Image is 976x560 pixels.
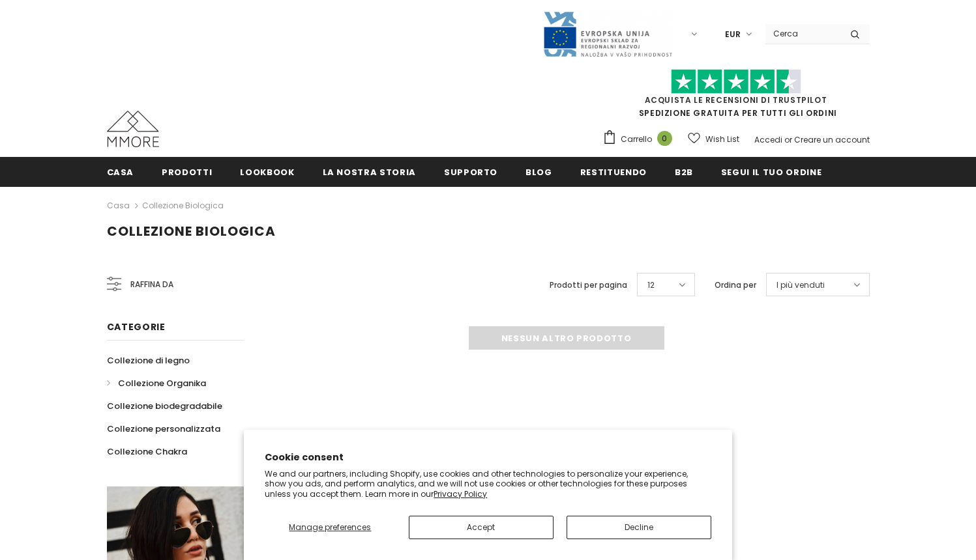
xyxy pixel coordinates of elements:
[107,423,220,435] span: Collezione personalizzata
[265,516,395,539] button: Manage preferences
[721,166,821,178] span: Segui il tuo ordine
[525,166,552,178] span: Blog
[725,28,741,41] span: EUR
[323,166,416,178] span: La nostra storia
[107,349,190,372] a: Collezione di legno
[162,157,212,186] a: Prodotti
[409,516,554,539] button: Accept
[118,377,206,389] span: Collezione Organika
[567,516,711,539] button: Decline
[323,157,416,186] a: La nostra storia
[434,488,487,499] a: Privacy Policy
[550,279,627,292] label: Prodotti per pagina
[688,128,739,150] a: Wish List
[647,279,655,292] span: 12
[265,451,711,464] h2: Cookie consent
[602,75,870,119] span: SPEDIZIONE GRATUITA PER TUTTI GLI ORDINI
[621,133,652,146] span: Carrello
[240,157,294,186] a: Lookbook
[107,111,159,147] img: Casi MMORE
[107,157,134,186] a: Casa
[107,320,166,333] span: Categorie
[444,157,497,186] a: supporto
[107,372,206,395] a: Collezione Organika
[671,69,801,94] img: Fidati di Pilot Stars
[645,94,827,105] a: Acquista le recensioni di TrustPilot
[542,28,673,39] a: Javni Razpis
[675,166,693,178] span: B2B
[721,157,821,186] a: Segui il tuo ordine
[784,134,792,145] span: or
[107,198,130,214] a: Casa
[794,134,870,145] a: Creare un account
[754,134,782,145] a: Accedi
[675,157,693,186] a: B2B
[130,277,173,292] span: Raffina da
[715,279,756,292] label: Ordina per
[602,130,679,149] a: Carrello 0
[765,24,840,43] input: Search Site
[289,522,371,533] span: Manage preferences
[580,157,647,186] a: Restituendo
[107,445,187,458] span: Collezione Chakra
[444,166,497,178] span: supporto
[580,166,647,178] span: Restituendo
[162,166,212,178] span: Prodotti
[142,200,224,211] a: Collezione biologica
[107,440,187,463] a: Collezione Chakra
[542,10,673,58] img: Javni Razpis
[107,395,222,417] a: Collezione biodegradabile
[107,400,222,412] span: Collezione biodegradabile
[107,354,190,367] span: Collezione di legno
[107,166,134,178] span: Casa
[265,469,711,499] p: We and our partners, including Shopify, use cookies and other technologies to personalize your ex...
[776,279,825,292] span: I più venduti
[107,222,276,240] span: Collezione biologica
[525,157,552,186] a: Blog
[705,133,739,146] span: Wish List
[107,417,220,440] a: Collezione personalizzata
[240,166,294,178] span: Lookbook
[657,131,672,146] span: 0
